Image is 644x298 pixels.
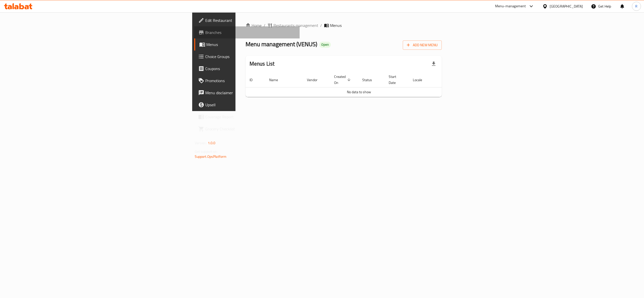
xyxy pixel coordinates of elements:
[206,41,296,47] span: Menus
[250,77,259,83] span: ID
[194,123,300,135] a: Grocery Checklist
[635,4,637,9] span: R
[194,99,300,111] a: Upsell
[250,60,275,68] h2: Menus List
[195,140,207,146] span: Version:
[428,58,440,70] div: Export file
[334,74,352,86] span: Created On
[195,153,227,160] a: Support.OpsPlatform
[205,126,296,132] span: Grocery Checklist
[435,72,472,87] th: Actions
[194,87,300,99] a: Menu disclaimer
[205,66,296,72] span: Coupons
[495,3,526,9] div: Menu-management
[413,77,429,83] span: Locale
[403,40,442,50] button: Add New Menu
[320,22,322,28] li: /
[205,17,296,23] span: Edit Restaurant
[195,148,218,155] span: Get support on:
[319,42,331,47] span: Open
[550,4,583,9] div: [GEOGRAPHIC_DATA]
[269,77,285,83] span: Name
[194,14,300,26] a: Edit Restaurant
[389,74,403,86] span: Start Date
[319,42,331,48] div: Open
[347,89,371,95] span: No data to show
[194,75,300,87] a: Promotions
[307,77,324,83] span: Vendor
[246,38,317,50] span: Menu management ( VENUS )
[194,38,300,51] a: Menus
[330,22,342,28] span: Menus
[205,102,296,108] span: Upsell
[205,29,296,35] span: Branches
[205,90,296,96] span: Menu disclaimer
[194,111,300,123] a: Coverage Report
[362,77,379,83] span: Status
[208,140,216,146] span: 1.0.0
[205,114,296,120] span: Coverage Report
[205,54,296,60] span: Choice Groups
[246,72,472,97] table: enhanced table
[407,42,438,48] span: Add New Menu
[194,63,300,75] a: Coupons
[205,78,296,84] span: Promotions
[194,26,300,38] a: Branches
[194,51,300,63] a: Choice Groups
[246,22,442,28] nav: breadcrumb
